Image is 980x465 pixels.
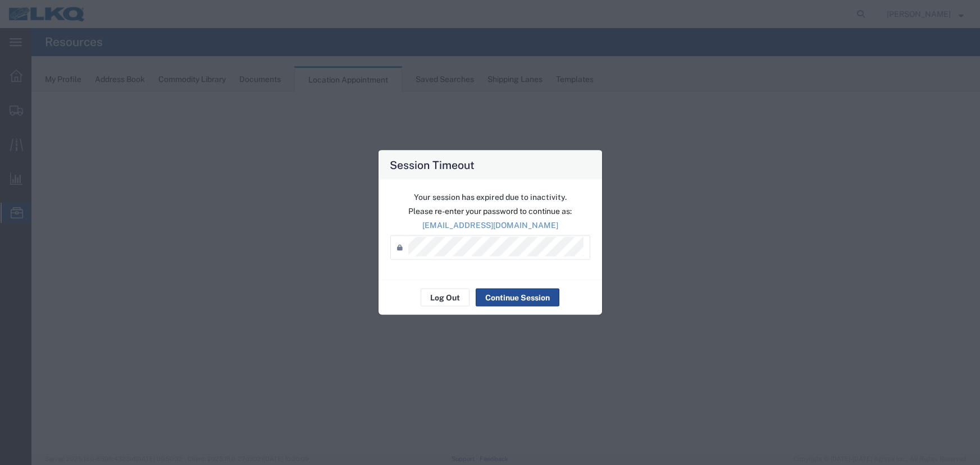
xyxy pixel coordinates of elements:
p: [EMAIL_ADDRESS][DOMAIN_NAME] [390,220,590,231]
p: Your session has expired due to inactivity. [390,192,590,203]
h4: Session Timeout [390,157,475,173]
p: Please re-enter your password to continue as: [390,206,590,217]
button: Continue Session [476,289,559,307]
button: Log Out [421,289,470,307]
